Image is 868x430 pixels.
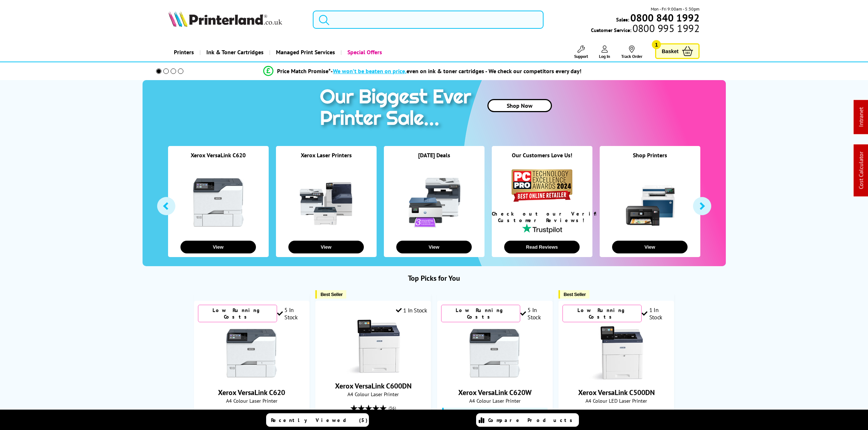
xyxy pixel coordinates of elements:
button: View [612,241,688,253]
img: Printerland Logo [168,11,282,27]
a: Xerox VersaLink C620W [467,375,522,382]
div: - even on ink & toner cartridges - We check our competitors every day! [331,67,581,75]
a: 0800 840 1992 [629,14,700,21]
img: Xerox VersaLink C500DN [589,326,644,380]
a: Compare Products [476,413,579,427]
a: Ink & Toner Cartridges [199,43,269,62]
div: 5 In Stock [277,306,305,321]
li: modal_Promise [146,65,699,78]
span: (5) [633,408,638,422]
b: 0800 840 1992 [630,11,700,24]
a: Log In [599,46,610,59]
div: Shop Printers [600,151,700,168]
a: Shop Now [487,99,552,112]
div: Low Running Costs [441,305,520,322]
a: Xerox VersaLink C600DN [346,368,401,375]
span: Best Seller [564,292,586,297]
button: View [180,241,256,253]
img: printer sale [316,80,479,137]
a: Printers [168,43,199,62]
div: Our Customers Love Us! [492,151,592,168]
a: Managed Print Services [269,43,340,62]
a: Track Order [621,46,642,59]
span: Sales: [616,16,629,23]
button: View [396,241,472,253]
button: View [288,241,364,253]
span: A4 Colour Laser Printer [441,397,549,404]
a: Intranet [857,107,865,127]
span: Customer Service: [591,25,700,33]
a: Special Offers [340,43,388,62]
div: Check out our Verified Customer Reviews! [492,210,592,224]
div: 1 In Stock [396,307,427,314]
span: Best Seller [320,292,343,297]
span: Ink & Toner Cartridges [206,43,264,62]
span: 0800 995 1992 [631,25,700,32]
a: Xerox VersaLink C620 [191,151,246,159]
img: Xerox VersaLink C600DN [346,319,401,374]
span: Price Match Promise* [277,67,331,75]
img: Xerox VersaLink C620W [467,326,522,380]
a: Xerox VersaLink C500DN [578,388,655,397]
span: Recently Viewed (5) [271,417,368,423]
a: Xerox VersaLink C620W [458,388,532,397]
a: Xerox VersaLink C500DN [589,375,644,382]
a: Support [574,46,588,59]
span: Support [574,54,588,59]
div: 1 In Stock [642,306,670,321]
button: Best Seller [315,290,346,299]
a: Xerox VersaLink C600DN [335,381,412,391]
a: Xerox VersaLink C620 [224,375,279,382]
span: Basket [662,46,678,56]
a: Basket 1 [655,43,700,59]
div: Low Running Costs [563,305,642,322]
a: Cost Calculator [857,152,865,189]
button: Read Reviews [504,241,580,253]
span: 1 [652,40,661,49]
div: 5 In Stock [520,306,549,321]
span: Compare Products [488,417,576,423]
a: Printerland Logo [168,11,304,28]
span: A4 Colour Laser Printer [198,397,305,404]
a: Xerox VersaLink C620 [218,388,285,397]
span: Mon - Fri 9:00am - 5:30pm [651,5,700,12]
div: [DATE] Deals [384,151,484,168]
span: (8) [268,408,273,422]
a: Xerox Laser Printers [301,151,352,159]
div: Low Running Costs [198,305,277,322]
span: We won’t be beaten on price, [333,67,406,75]
span: A4 Colour LED Laser Printer [563,397,670,404]
span: Log In [599,54,610,59]
span: (36) [389,401,396,415]
img: Xerox VersaLink C620 [224,326,279,380]
a: Recently Viewed (5) [266,413,369,427]
button: Best Seller [558,290,589,299]
span: A4 Colour Laser Printer [319,391,427,398]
